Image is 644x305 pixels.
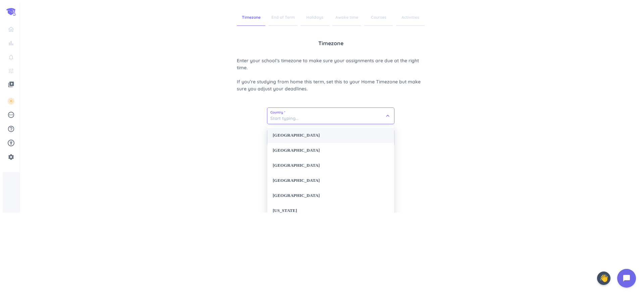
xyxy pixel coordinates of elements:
[7,111,15,119] i: pending
[8,154,14,160] i: settings
[7,125,15,133] i: help_outline
[384,112,391,119] i: keyboard_arrow_down
[301,9,329,26] span: Holidays
[267,108,394,124] input: Start typing...
[332,9,361,26] span: Awake time
[269,9,297,26] span: End of Term
[599,273,608,284] span: 👋
[237,57,425,92] span: Enter your school’s timezone to make sure your assignments are due at the right time. If you’re s...
[5,152,17,162] a: settings
[267,143,394,158] div: [GEOGRAPHIC_DATA]
[267,128,394,143] div: [GEOGRAPHIC_DATA]
[318,39,343,47] span: Timezone
[270,111,391,114] span: Country *
[364,9,393,26] span: Courses
[267,158,394,173] div: [GEOGRAPHIC_DATA]
[267,188,394,203] div: [GEOGRAPHIC_DATA]
[237,9,265,26] span: Timezone
[8,81,14,88] i: video_library
[267,173,394,188] div: [GEOGRAPHIC_DATA]
[396,9,425,26] span: Activities
[267,203,394,218] div: [US_STATE]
